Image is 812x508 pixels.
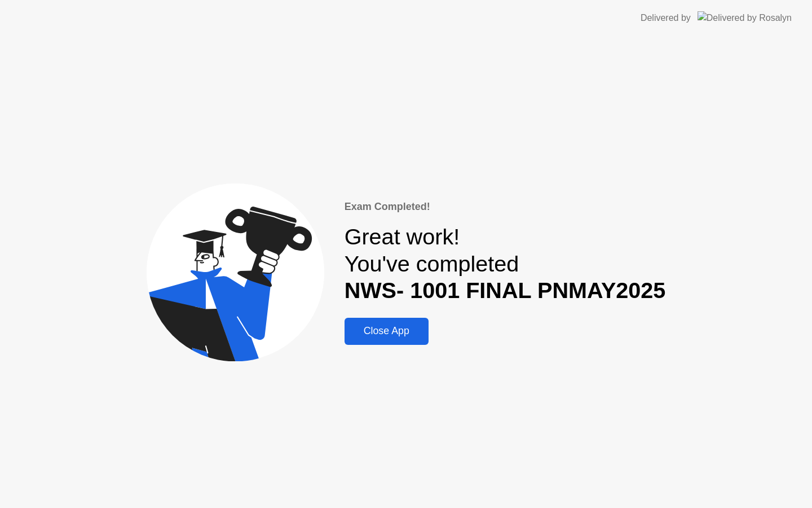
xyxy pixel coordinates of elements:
[345,318,429,345] button: Close App
[345,224,666,304] div: Great work! You've completed
[348,325,425,337] div: Close App
[345,278,666,303] b: NWS- 1001 FINAL PNMAY2025
[345,199,666,214] div: Exam Completed!
[698,11,792,24] img: Delivered by Rosalyn
[641,11,691,25] div: Delivered by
